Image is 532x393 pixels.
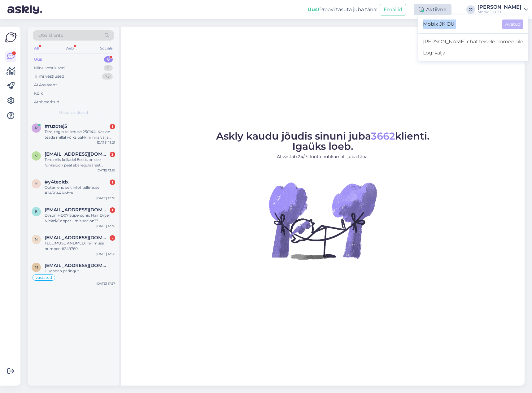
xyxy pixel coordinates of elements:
div: All [33,44,40,52]
span: Uued vestlused [59,110,88,115]
div: 2 [110,235,115,241]
div: 1 [110,179,115,185]
div: AI Assistent [34,82,57,88]
div: Aktiivne [414,4,451,15]
span: Otsi kliente [38,32,63,39]
div: [DATE] 13:10 [97,168,115,173]
div: Kõik [34,90,43,97]
div: 73 [102,73,113,80]
button: Emailid [380,4,406,15]
img: Askly Logo [5,32,17,43]
div: Tere.mils kelladel Eestis on see funksioon peal ebaregulaarset südamerütmi, mis võib viidata näit... [45,157,115,168]
div: [PERSON_NAME] [477,5,521,10]
div: 6 [104,56,113,63]
div: TELLIMUSE ANDMED: Tellimuse number: #249760 [45,240,115,252]
span: e [35,209,37,214]
button: Avatud [502,19,523,29]
span: massa56@gmail.com [45,263,109,268]
div: Uuendan päringut [45,268,115,274]
div: Tere, tegin tellimuse 250144. Kas on teada millal võiks pakk minna välja saatmisele? [45,129,115,140]
div: Minu vestlused [34,65,65,71]
b: Uus! [307,6,319,12]
div: Arhiveeritud [34,99,59,105]
span: enel.ormus@gmail.com [45,207,109,213]
div: [DATE] 12:38 [96,196,115,201]
div: JJ [466,5,475,14]
div: Ootan endiselt infot tellimuse #245044 kohta. [45,185,115,196]
span: r [35,126,38,130]
a: [PERSON_NAME] chat teisele domeenile [418,36,528,47]
span: #ruzotej5 [45,123,67,129]
span: Mobix JK OÜ [423,19,497,29]
div: Tiimi vestlused [34,73,64,80]
div: Web [64,44,75,52]
div: 3 [110,152,115,157]
span: Askly kaudu jõudis sinuni juba klienti. Igaüks loeb. [216,130,430,152]
a: [PERSON_NAME]Mobix JK OÜ [477,5,528,15]
div: Mobix JK OÜ [477,10,521,15]
div: [DATE] 12:28 [96,252,115,256]
div: Dyson HD07 Supersonic Hair Dryer Nickel/Copper - mis see on?? [45,213,115,224]
span: valdek.veod@gmail.com [45,151,109,157]
p: AI vastab 24/7. Tööta nutikamalt juba täna. [216,153,430,160]
div: Proovi tasuta juba täna: [307,6,377,13]
span: m [35,265,38,270]
span: #y4teoidx [45,179,69,185]
div: 0 [104,65,113,71]
img: No Chat active [267,165,378,276]
div: [DATE] 17:57 [96,281,115,286]
div: 1 [110,124,115,129]
div: Socials [99,44,114,52]
span: neve.karjus.001@mail.ee [45,235,109,240]
span: vastatud [36,276,52,279]
span: v [35,153,37,158]
span: y [35,181,37,186]
span: 3662 [371,130,395,142]
span: n [35,237,38,242]
div: [DATE] 13:21 [97,140,115,145]
div: 1 [110,207,115,213]
div: Logi välja [418,47,528,58]
div: [DATE] 12:38 [96,224,115,228]
div: Uus [34,56,42,63]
